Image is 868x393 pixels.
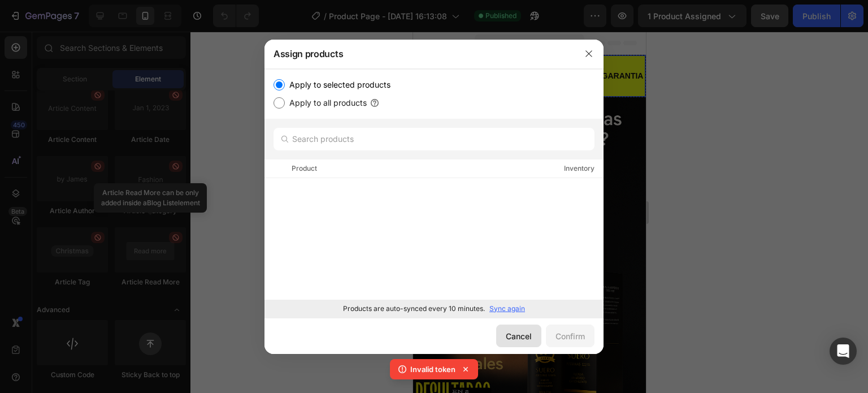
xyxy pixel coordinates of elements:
[264,39,574,68] div: Assign products
[564,163,594,174] div: Inventory
[555,330,585,342] div: Confirm
[506,330,532,342] div: Cancel
[830,338,857,365] div: Open Intercom Messenger
[143,37,230,51] p: 30 DIAS DE GARANTIA
[343,304,485,314] p: Products are auto-synced every 10 minutes.
[292,163,317,174] div: Product
[285,96,367,110] label: Apply to all products
[285,78,390,92] label: Apply to selected products
[274,128,594,150] input: Search products
[496,325,541,347] button: Cancel
[67,6,115,17] span: Pixel 7 ( 412 px)
[10,37,107,51] p: PAGO CONTRAENTREGA
[489,304,525,314] p: Sync again
[546,325,594,347] button: Confirm
[410,364,455,375] p: Invalid token
[3,25,36,36] div: Marquee
[264,69,604,318] div: />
